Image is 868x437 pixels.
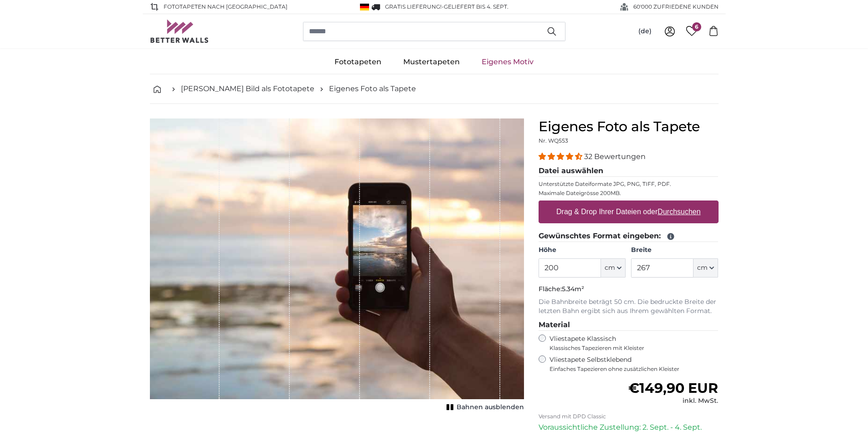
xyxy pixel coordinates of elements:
[539,413,719,420] p: Versand mit DPD Classic
[550,355,719,373] label: Vliestapete Selbstklebend
[539,319,719,331] legend: Material
[628,380,718,396] span: €149,90 EUR
[164,3,288,11] span: Fototapeten nach [GEOGRAPHIC_DATA]
[539,118,719,135] h1: Eigenes Foto als Tapete
[539,298,719,316] p: Die Bahnbreite beträgt 50 cm. Die bedruckte Breite der letzten Bahn ergibt sich aus Ihrem gewählt...
[539,190,719,197] p: Maximale Dateigrösse 200MB.
[631,246,718,255] label: Breite
[150,74,719,104] nav: breadcrumbs
[562,285,584,293] span: 5.34m²
[550,365,719,373] span: Einfaches Tapezieren ohne zusätzlichen Kleister
[329,83,416,94] a: Eigenes Foto als Tapete
[539,165,719,177] legend: Datei auswählen
[539,422,719,433] p: Voraussichtliche Zustellung: 2. Sept. - 4. Sept.
[539,231,719,242] legend: Gewünschtes Format eingeben:
[385,3,442,10] span: GRATIS Lieferung!
[471,50,544,74] a: Eigenes Motiv
[150,20,209,43] img: Betterwalls
[693,258,718,278] button: cm
[457,403,524,412] span: Bahnen ausblenden
[539,152,584,161] span: 4.31 stars
[150,118,524,414] div: 1 of 1
[550,334,711,352] label: Vliestapete Klassisch
[584,152,646,161] span: 32 Bewertungen
[539,246,626,255] label: Höhe
[601,258,626,278] button: cm
[631,23,659,40] button: (de)
[444,3,508,10] span: Geliefert bis 4. Sept.
[181,83,314,94] a: [PERSON_NAME] Bild als Fototapete
[392,50,471,74] a: Mustertapeten
[442,3,508,10] span: -
[633,3,719,11] span: 60'000 ZUFRIEDENE KUNDEN
[444,401,524,414] button: Bahnen ausblenden
[539,137,568,144] span: Nr. WQ553
[539,180,719,188] p: Unterstützte Dateiformate JPG, PNG, TIFF, PDF.
[628,396,718,406] div: inkl. MwSt.
[539,285,719,294] p: Fläche:
[697,263,708,272] span: cm
[360,4,369,10] img: Deutschland
[553,203,704,221] label: Drag & Drop Ihrer Dateien oder
[550,344,711,352] span: Klassisches Tapezieren mit Kleister
[692,22,701,31] span: 6
[605,263,615,272] span: cm
[657,208,700,216] u: Durchsuchen
[324,50,392,74] a: Fototapeten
